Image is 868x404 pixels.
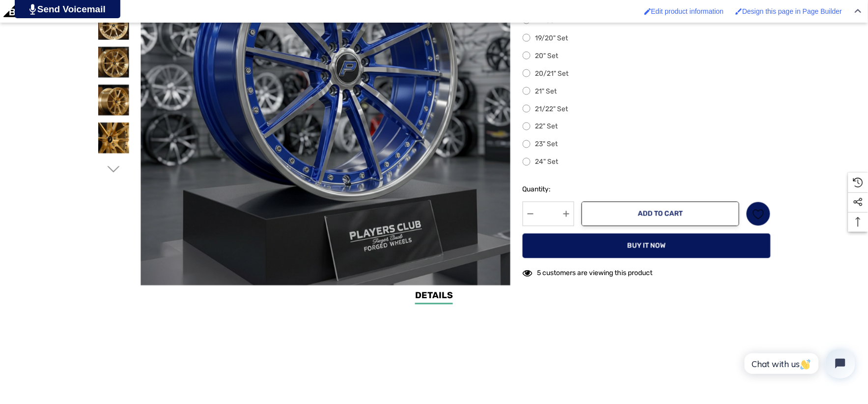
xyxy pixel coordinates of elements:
img: PjwhLS0gR2VuZXJhdG9yOiBHcmF2aXQuaW8gLS0+PHN2ZyB4bWxucz0iaHR0cDovL3d3dy53My5vcmcvMjAwMC9zdmciIHhtb... [29,4,36,15]
label: 19/20" Set [523,32,771,44]
button: Buy it now [523,234,771,258]
a: Wish List [746,202,771,226]
a: Details [415,289,453,305]
a: Enabled brush for product edit Edit product information [640,2,729,20]
label: 22" Set [523,121,771,133]
svg: Top [848,217,868,227]
svg: Go to slide 2 of 4 [107,163,119,176]
img: Players Club 10 Straight 2-Piece Forged Wheels [98,9,129,40]
svg: Recently Viewed [853,178,863,187]
label: 23" Set [523,139,771,151]
svg: Social Media [853,197,863,207]
span: Design this page in Page Builder [742,7,842,15]
iframe: Tidio Chat [734,341,864,387]
label: Quantity: [523,184,574,196]
label: 20" Set [523,50,771,62]
img: Enabled brush for page builder edit. [735,8,742,15]
label: 21/22" Set [523,103,771,115]
img: Players Club 10 Straight 2-Piece Forged Wheels [98,47,129,78]
img: Players Club 10 Straight 2-Piece Forged Wheels [98,123,129,154]
a: Enabled brush for page builder edit. Design this page in Page Builder [730,2,847,20]
img: Close Admin Bar [855,9,862,13]
div: 5 customers are viewing this product [523,264,653,280]
img: Enabled brush for product edit [644,8,651,15]
label: 24" Set [523,156,771,168]
label: 21" Set [523,86,771,97]
svg: Wish List [753,209,764,220]
img: Players Club 10 Straight 2-Piece Forged Wheels [98,85,129,116]
button: Add to Cart [582,202,739,226]
label: 20/21" Set [523,68,771,80]
span: Edit product information [651,7,724,15]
